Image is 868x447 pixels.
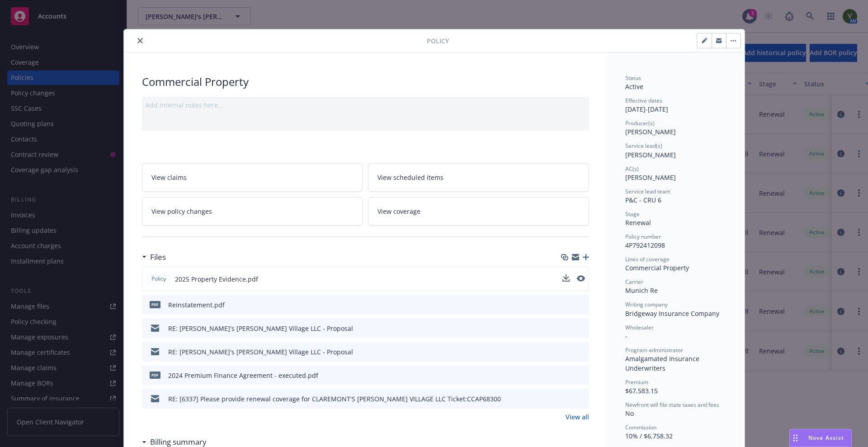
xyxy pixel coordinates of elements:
[168,347,353,357] div: RE: [PERSON_NAME]'s [PERSON_NAME] Village LLC - Proposal
[790,429,801,447] div: Drag to move
[563,394,570,404] button: download file
[625,142,662,150] span: Service lead(s)
[150,301,160,308] span: pdf
[150,372,160,378] span: pdf
[625,386,658,395] span: $67,583.15
[151,173,187,182] span: View claims
[168,300,225,310] div: Reinstatement.pdf
[368,197,589,226] a: View coverage
[577,324,585,333] button: preview file
[142,163,363,192] a: View claims
[625,127,676,136] span: [PERSON_NAME]
[625,409,634,418] span: No
[625,309,719,318] span: Bridgeway Insurance Company
[625,165,639,173] span: AC(s)
[625,233,661,240] span: Policy number
[625,255,670,263] span: Lines of coverage
[808,434,844,442] span: Nova Assist
[563,371,570,380] button: download file
[150,251,166,263] h3: Files
[135,35,146,46] button: close
[151,207,212,216] span: View policy changes
[625,119,655,127] span: Producer(s)
[625,173,676,182] span: [PERSON_NAME]
[625,241,665,249] span: 4P792412098
[142,197,363,226] a: View policy changes
[625,354,701,372] span: Amalgamated Insurance Underwriters
[625,151,676,159] span: [PERSON_NAME]
[625,210,640,218] span: Stage
[625,188,670,195] span: Service lead team
[566,412,589,422] a: View all
[625,82,643,91] span: Active
[142,74,589,89] div: Commercial Property
[789,429,852,447] button: Nova Assist
[625,97,726,114] div: [DATE] - [DATE]
[563,324,570,333] button: download file
[625,346,683,354] span: Program administrator
[625,74,641,82] span: Status
[168,371,318,380] div: 2024 Premium Finance Agreement - executed.pdf
[377,207,420,216] span: View coverage
[625,401,719,409] span: Newfront will file state taxes and fees
[625,286,658,295] span: Munich Re
[562,274,570,284] button: download file
[625,196,661,204] span: P&C - CRU 6
[625,378,648,386] span: Premium
[377,173,443,182] span: View scheduled items
[150,275,168,283] span: Policy
[625,324,654,331] span: Wholesaler
[427,36,449,46] span: Policy
[577,274,585,284] button: preview file
[577,275,585,282] button: preview file
[563,300,570,310] button: download file
[146,100,585,110] div: Add internal notes here...
[577,347,585,357] button: preview file
[577,371,585,380] button: preview file
[625,301,668,308] span: Writing company
[142,251,166,263] div: Files
[168,324,353,333] div: RE: [PERSON_NAME]'s [PERSON_NAME] Village LLC - Proposal
[625,97,662,104] span: Effective dates
[368,163,589,192] a: View scheduled items
[625,423,656,431] span: Commission
[563,347,570,357] button: download file
[625,432,673,440] span: 10% / $6,758.32
[175,274,258,284] span: 2025 Property Evidence.pdf
[625,278,643,286] span: Carrier
[625,218,651,227] span: Renewal
[625,332,627,340] span: -
[577,394,585,404] button: preview file
[577,300,585,310] button: preview file
[168,394,501,404] div: RE: [6337] Please provide renewal coverage for CLAREMONT'S [PERSON_NAME] VILLAGE LLC Ticket:CCAP6...
[625,263,689,272] span: Commercial Property
[562,274,570,282] button: download file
